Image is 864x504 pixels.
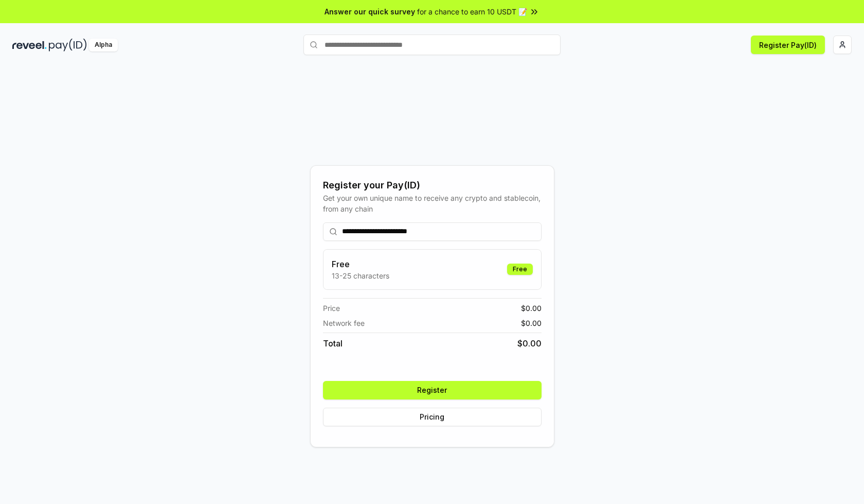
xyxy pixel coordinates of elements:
button: Register [323,381,542,399]
span: for a chance to earn 10 USDT 📝 [417,6,527,17]
p: 13-25 characters [332,270,389,281]
span: $ 0.00 [517,337,542,350]
span: Answer our quick survey [325,6,415,17]
div: Get your own unique name to receive any crypto and stablecoin, from any chain [323,193,542,214]
div: Register your Pay(ID) [323,178,542,193]
img: reveel_dark [12,39,47,51]
span: Network fee [323,318,365,328]
span: Price [323,303,340,314]
button: Register Pay(ID) [751,36,825,54]
h3: Free [332,258,389,270]
span: $ 0.00 [521,318,542,328]
span: Total [323,337,343,350]
div: Free [507,264,533,275]
button: Pricing [323,408,542,426]
div: Alpha [89,39,118,51]
span: $ 0.00 [521,303,542,314]
img: pay_id [49,39,87,51]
